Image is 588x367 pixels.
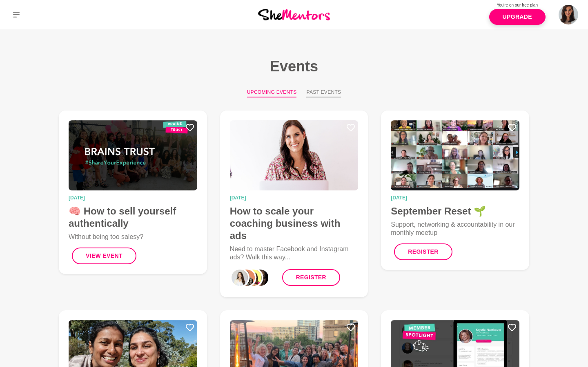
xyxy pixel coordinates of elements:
[220,111,368,297] a: How to scale your coaching business with ads[DATE]How to scale your coaching business with adsNee...
[230,195,359,200] time: [DATE]
[306,88,341,97] button: Past Events
[59,111,207,274] a: 🧠 How to sell yourself authentically[DATE]🧠 How to sell yourself authenticallyWithout being too s...
[394,243,452,260] a: Register
[282,269,340,286] a: Register
[230,120,359,190] img: How to scale your coaching business with ads
[391,205,519,217] h4: September Reset 🌱
[69,233,197,241] p: Without being too salesy?
[489,2,546,8] p: You're on our free plan
[230,205,359,242] h4: How to scale your coaching business with ads
[243,268,263,287] div: 2_Roslyn Thompson
[258,9,330,20] img: She Mentors Logo
[69,195,197,200] time: [DATE]
[250,268,270,287] div: 3_Aanchal Khetarpal
[230,268,249,287] div: 0_Janelle Kee-Sue
[46,57,542,75] h1: Events
[72,248,136,264] button: View Event
[559,5,578,24] img: Honorata Janas
[391,221,519,237] p: Support, networking & accountability in our monthly meetup
[236,268,256,287] div: 1_Yulia
[69,205,197,230] h4: 🧠 How to sell yourself authentically
[489,9,546,25] a: Upgrade
[391,195,519,200] time: [DATE]
[247,88,297,97] button: Upcoming Events
[381,111,529,270] a: September Reset 🌱[DATE]September Reset 🌱Support, networking & accountability in our monthly meetu...
[391,120,519,190] img: September Reset 🌱
[69,120,197,190] img: 🧠 How to sell yourself authentically
[230,245,359,261] p: Need to master Facebook and Instagram ads? Walk this way...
